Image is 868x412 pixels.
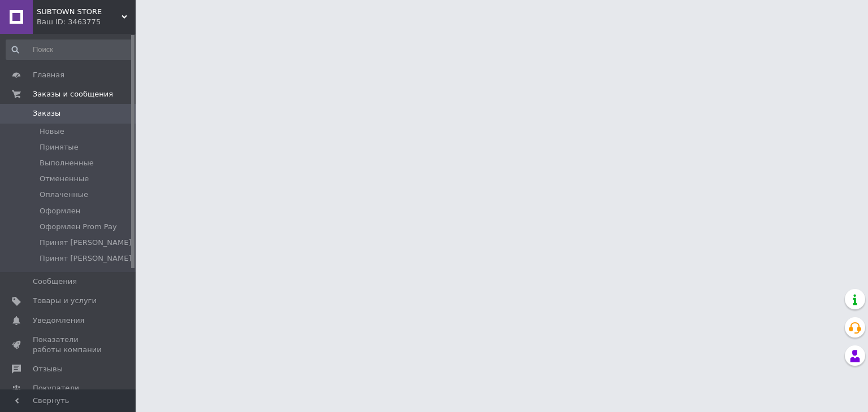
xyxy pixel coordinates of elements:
[33,108,60,119] span: Заказы
[33,335,105,355] span: Показатели работы компании
[33,296,97,306] span: Товары и услуги
[33,89,113,99] span: Заказы и сообщения
[33,315,84,326] span: Уведомления
[6,40,133,60] input: Поиск
[40,238,132,248] span: Принят [PERSON_NAME]
[33,70,64,80] span: Главная
[40,206,80,216] span: Оформлен
[40,174,89,184] span: Отмененные
[40,190,88,200] span: Оплаченные
[40,253,132,264] span: Принят [PERSON_NAME]
[40,158,94,168] span: Выполненные
[33,364,63,374] span: Отзывы
[33,383,79,393] span: Покупатели
[33,277,77,287] span: Сообщения
[37,17,136,27] div: Ваш ID: 3463775
[40,126,64,137] span: Новые
[40,142,79,152] span: Принятые
[37,7,121,17] span: SUBTOWN STORE
[40,222,117,232] span: Оформлен Prom Pay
